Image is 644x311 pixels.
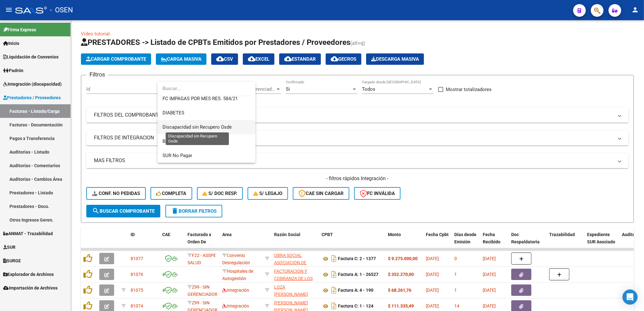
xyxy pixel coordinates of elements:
span: DIABETES [163,110,184,116]
span: Boreal - No Pagar [163,138,199,144]
span: FC IMPAGAS POR MES RES. 584/21 [163,96,238,101]
div: Open Intercom Messenger [623,290,638,305]
span: SUR No Pagar [163,153,192,158]
span: Discapacidad sin Recupero Osde [163,124,232,130]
